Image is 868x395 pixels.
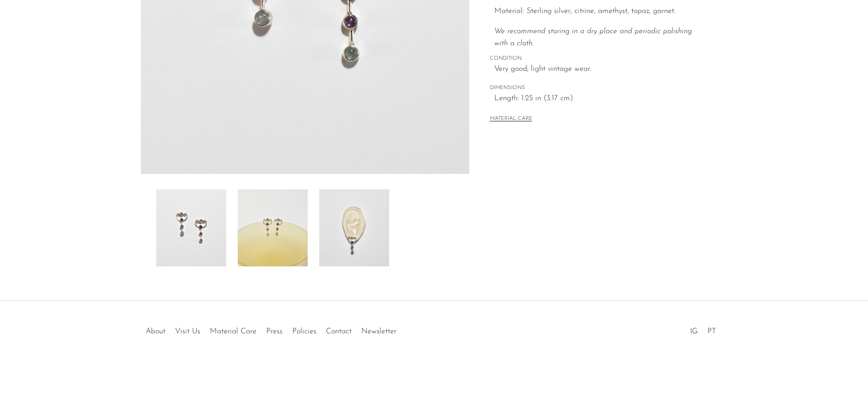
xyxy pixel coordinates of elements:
[141,320,401,338] ul: Quick links
[175,328,200,335] a: Visit Us
[326,328,352,335] a: Contact
[685,320,721,338] ul: Social Medias
[266,328,283,335] a: Press
[494,63,707,76] span: Very good; light vintage wear.
[238,189,308,266] img: Multi Stone Earrings
[690,328,698,335] a: IG
[494,27,692,48] i: We recommend storing in a dry place and periodic polishing with a cloth.
[156,189,226,266] img: Multi Stone Earrings
[319,189,389,266] img: Multi Stone Earrings
[490,116,532,123] button: MATERIAL CARE
[210,328,257,335] a: Material Care
[494,5,707,18] p: Material: Sterling silver, citrine, amethyst, topaz, garnet.
[146,328,165,335] a: About
[292,328,316,335] a: Policies
[490,84,707,92] span: DIMENSIONS
[494,92,707,105] span: Length: 1.25 in (3.17 cm)
[490,54,707,63] span: CONDITION
[707,328,716,335] a: PT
